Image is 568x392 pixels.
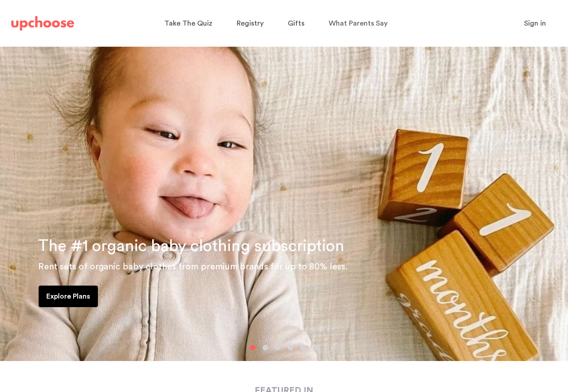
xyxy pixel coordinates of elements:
[11,16,74,31] img: UpChoose
[46,291,90,302] p: Explore Plans
[329,15,390,32] a: What Parents Say
[11,14,74,33] a: UpChoose
[38,260,557,274] p: Rent sets of organic baby clothes from premium brands for up to 80% less.
[38,238,344,254] span: The #1 organic baby clothing subscription
[237,15,266,32] a: Registry
[237,20,264,27] span: Registry
[513,14,557,32] button: Sign in
[329,20,387,27] span: What Parents Say
[39,286,98,307] a: Explore Plans
[164,15,215,32] a: Take The Quiz
[288,15,307,32] a: Gifts
[288,20,304,27] span: Gifts
[524,20,546,27] span: Sign in
[164,20,212,27] span: Take The Quiz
